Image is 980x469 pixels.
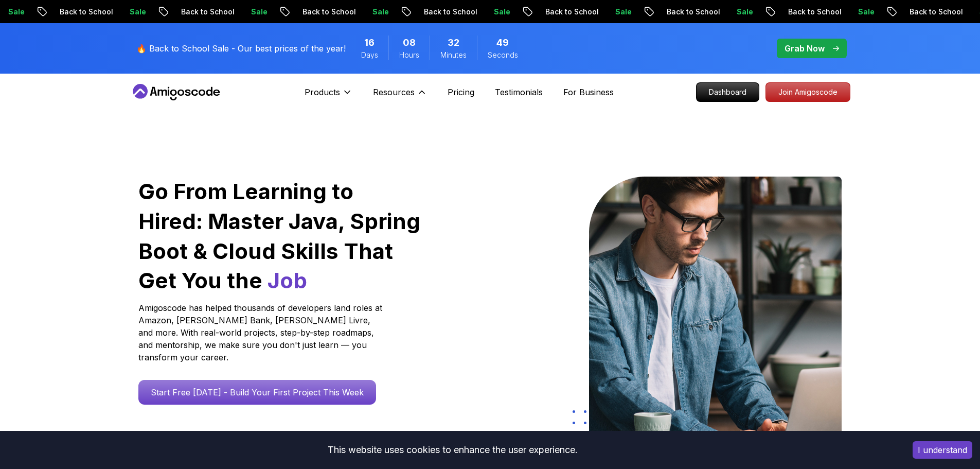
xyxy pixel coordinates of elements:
[136,42,346,55] p: 🔥 Back to School Sale - Our best prices of the year!
[305,86,340,98] p: Products
[119,7,152,17] p: Sale
[292,7,362,17] p: Back to School
[448,36,459,50] span: 32 Minutes
[563,86,614,98] a: For Business
[305,86,352,107] button: Products
[49,7,119,17] p: Back to School
[899,7,969,17] p: Back to School
[240,7,273,17] p: Sale
[766,83,850,101] p: Join Amigoscode
[488,50,518,60] span: Seconds
[696,82,759,102] a: Dashboard
[604,7,637,17] p: Sale
[373,86,427,107] button: Resources
[440,50,467,60] span: Minutes
[726,7,759,17] p: Sale
[138,302,385,363] p: Amigoscode has helped thousands of developers land roles at Amazon, [PERSON_NAME] Bank, [PERSON_N...
[656,7,726,17] p: Back to School
[847,7,880,17] p: Sale
[483,7,516,17] p: Sale
[777,7,847,17] p: Back to School
[785,42,825,55] p: Grab Now
[364,36,375,50] span: 16 Days
[8,439,897,461] div: This website uses cookies to enhance the user experience.
[534,7,604,17] p: Back to School
[448,86,474,98] a: Pricing
[496,36,509,50] span: 49 Seconds
[373,86,415,98] p: Resources
[413,7,483,17] p: Back to School
[170,7,240,17] p: Back to School
[495,86,543,98] a: Testimonials
[399,50,419,60] span: Hours
[765,82,850,102] a: Join Amigoscode
[403,36,416,50] span: 8 Hours
[913,441,972,459] button: Accept cookies
[361,50,378,60] span: Days
[138,380,376,405] a: Start Free [DATE] - Build Your First Project This Week
[362,7,395,17] p: Sale
[697,83,759,101] p: Dashboard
